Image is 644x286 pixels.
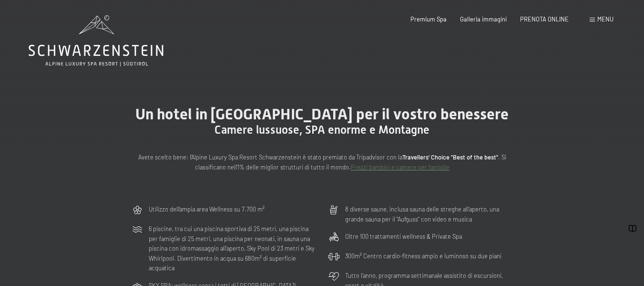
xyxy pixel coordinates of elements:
p: Utilizzo dell‘ampia area Wellness su 7.700 m² [149,204,265,214]
p: Avete scelto bene: l’Alpine Luxury Spa Resort Schwarzenstein è stato premiato da Tripadvisor con ... [132,152,513,172]
span: Camere lussuose, SPA enorme e Montagne [215,123,429,137]
p: 300m² Centro cardio-fitness ampio e luminoso su due piani [345,251,501,261]
p: Oltre 100 trattamenti wellness & Private Spa [345,232,462,241]
p: 6 piscine, tra cui una piscina sportiva di 25 metri, una piscina per famiglie di 25 metri, una pi... [149,224,317,273]
p: 8 diverse saune, inclusa sauna delle streghe all’aperto, una grande sauna per il "Aufguss" con vi... [345,204,513,224]
a: PRENOTA ONLINE [520,15,569,23]
a: Premium Spa [410,15,447,23]
a: Galleria immagini [460,15,507,23]
a: Prezzi bambini e camere per famiglie [351,163,450,171]
span: Menu [597,15,613,23]
strong: Travellers' Choice "Best of the best" [402,153,498,161]
span: Un hotel in [GEOGRAPHIC_DATA] per il vostro benessere [135,105,509,123]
